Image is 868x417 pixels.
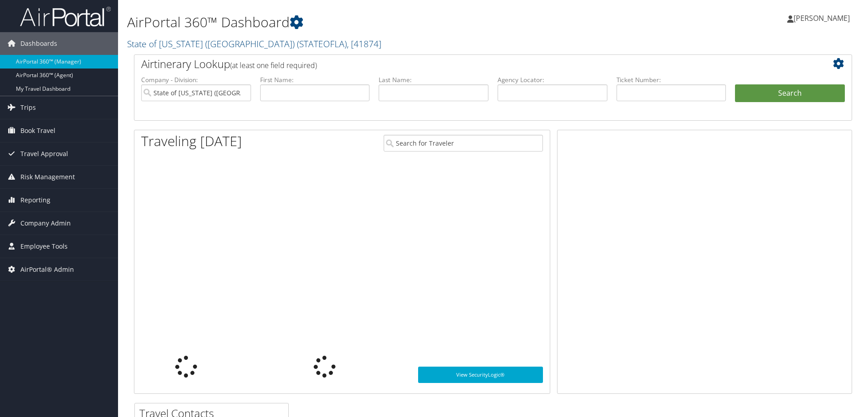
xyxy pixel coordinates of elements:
h1: AirPortal 360™ Dashboard [127,13,615,32]
span: (at least one field required) [230,60,317,70]
h1: Traveling [DATE] [141,132,242,151]
button: Search [735,84,845,103]
span: Employee Tools [20,235,68,258]
span: [PERSON_NAME] [794,13,850,23]
span: Company Admin [20,212,71,235]
span: ( STATEOFLA ) [297,38,347,50]
label: Company - Division: [141,75,251,84]
span: AirPortal® Admin [20,258,74,281]
a: State of [US_STATE] ([GEOGRAPHIC_DATA]) [127,38,381,50]
a: View SecurityLogic® [418,367,543,383]
label: Agency Locator: [498,75,607,84]
span: Book Travel [20,119,55,142]
h2: Airtinerary Lookup [141,56,785,72]
span: Dashboards [20,32,57,55]
img: airportal-logo.png [20,6,111,27]
span: Travel Approval [20,142,68,165]
label: Last Name: [379,75,488,84]
span: , [ 41874 ] [347,38,381,50]
span: Reporting [20,189,50,211]
label: First Name: [260,75,370,84]
span: Risk Management [20,166,75,188]
a: [PERSON_NAME] [787,5,859,32]
input: Search for Traveler [384,135,543,152]
span: Trips [20,96,36,119]
label: Ticket Number: [616,75,726,84]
